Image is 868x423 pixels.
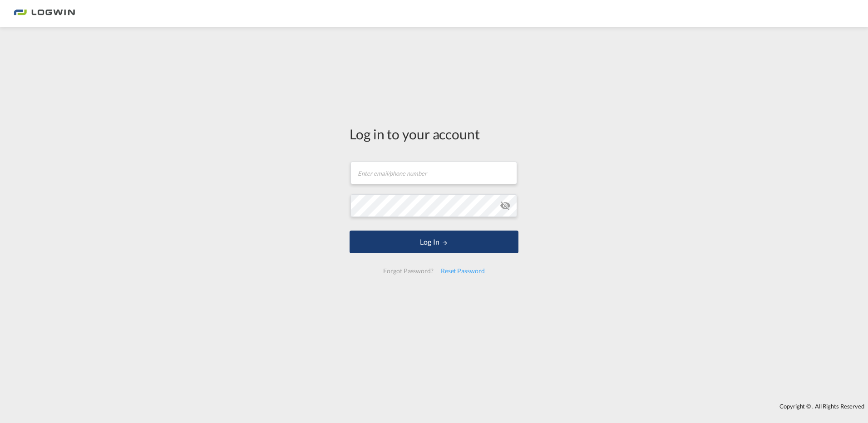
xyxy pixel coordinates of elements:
button: LOGIN [350,231,518,253]
div: Reset Password [437,263,488,279]
img: 2761ae10d95411efa20a1f5e0282d2d7.png [14,4,75,24]
md-icon: icon-eye-off [500,200,511,211]
div: Log in to your account [350,124,518,143]
div: Forgot Password? [380,263,437,279]
input: Enter email/phone number [350,162,517,184]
